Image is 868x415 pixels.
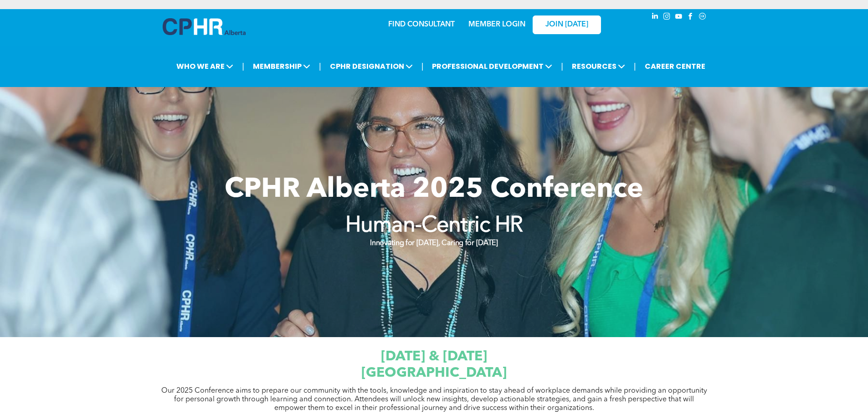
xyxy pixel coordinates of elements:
a: facebook [686,11,696,24]
li: | [421,57,424,76]
a: CAREER CENTRE [642,58,708,75]
a: linkedin [650,11,660,24]
a: youtube [674,11,684,24]
a: JOIN [DATE] [533,15,601,34]
span: MEMBERSHIP [250,58,313,75]
li: | [634,57,636,76]
li: | [319,57,321,76]
li: | [561,57,563,76]
img: A blue and white logo for cp alberta [163,18,246,35]
span: CPHR DESIGNATION [327,58,416,75]
span: WHO WE ARE [174,58,236,75]
span: [DATE] & [DATE] [381,350,487,364]
a: FIND CONSULTANT [388,21,455,28]
span: RESOURCES [569,58,628,75]
strong: Human-Centric HR [345,215,523,237]
span: [GEOGRAPHIC_DATA] [361,366,507,380]
a: MEMBER LOGIN [468,21,525,28]
li: | [242,57,244,76]
span: Our 2025 Conference aims to prepare our community with the tools, knowledge and inspiration to st... [161,387,707,412]
span: JOIN [DATE] [545,20,588,29]
strong: Innovating for [DATE], Caring for [DATE] [370,240,498,247]
span: PROFESSIONAL DEVELOPMENT [429,58,555,75]
a: instagram [662,11,672,24]
a: Social network [698,11,708,24]
span: CPHR Alberta 2025 Conference [225,176,643,204]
